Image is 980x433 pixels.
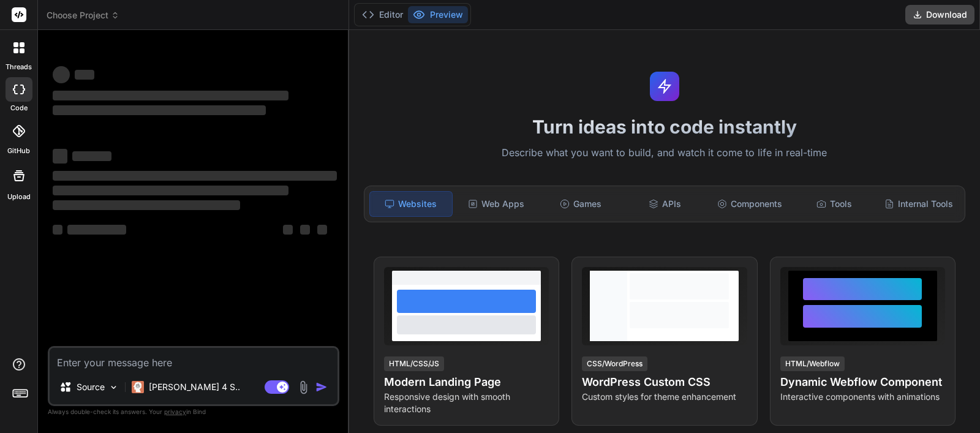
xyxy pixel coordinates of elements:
button: Editor [357,6,408,23]
span: privacy [164,408,186,415]
p: [PERSON_NAME] 4 S.. [149,381,240,393]
label: threads [6,62,32,72]
img: Pick Models [108,382,119,393]
div: Components [709,191,791,217]
p: Source [77,381,105,393]
span: ‌ [53,91,288,100]
button: Preview [408,6,468,23]
div: Games [540,191,622,217]
img: Claude 4 Sonnet [132,381,144,393]
div: Web Apps [455,191,537,217]
h4: Modern Landing Page [384,374,549,391]
div: APIs [624,191,706,217]
span: ‌ [53,171,337,181]
p: Responsive design with smooth interactions [384,391,549,415]
div: HTML/Webflow [780,356,845,371]
div: HTML/CSS/JS [384,356,444,371]
div: Websites [369,191,453,217]
span: ‌ [72,151,111,161]
label: Upload [7,192,31,202]
span: ‌ [75,70,94,80]
div: CSS/WordPress [582,356,647,371]
span: ‌ [53,149,67,164]
span: ‌ [67,225,126,235]
h1: Turn ideas into code instantly [356,116,973,138]
img: icon [315,381,328,393]
span: ‌ [53,200,240,210]
div: Internal Tools [878,191,960,217]
span: ‌ [283,225,293,235]
span: ‌ [53,225,62,235]
span: ‌ [300,225,310,235]
span: Choose Project [47,9,119,21]
span: ‌ [53,105,266,115]
span: ‌ [53,66,70,83]
p: Always double-check its answers. Your in Bind [48,406,339,418]
p: Describe what you want to build, and watch it come to life in real-time [356,145,973,161]
span: ‌ [317,225,327,235]
label: GitHub [7,146,30,156]
p: Interactive components with animations [780,391,945,403]
span: ‌ [53,186,288,195]
div: Tools [793,191,875,217]
h4: WordPress Custom CSS [582,374,747,391]
p: Custom styles for theme enhancement [582,391,747,403]
img: attachment [296,380,311,394]
label: code [10,103,28,113]
h4: Dynamic Webflow Component [780,374,945,391]
button: Download [905,5,974,24]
